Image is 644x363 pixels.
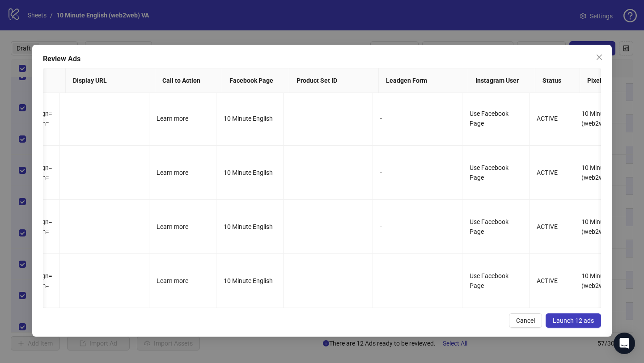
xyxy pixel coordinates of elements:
div: 10 Minute English [224,276,276,286]
div: Use Facebook Page [470,163,522,182]
th: Status [535,68,580,93]
th: Leadgen Form [379,68,468,93]
span: Learn more [157,115,188,122]
div: 10 Minute English [224,168,276,177]
button: Cancel [509,313,542,328]
button: Close [592,50,606,64]
div: Use Facebook Page [470,271,522,291]
div: - [380,222,455,232]
th: Call to Action [155,68,222,93]
th: Instagram User [468,68,535,93]
span: Learn more [157,277,188,284]
span: Cancel [516,317,535,324]
div: 10 Minute English [224,114,276,123]
div: Use Facebook Page [470,109,522,128]
span: ACTIVE [537,115,558,122]
th: Display URL [66,68,155,93]
div: 10 Minute English [224,222,276,232]
span: ACTIVE [537,169,558,176]
span: Learn more [157,223,188,230]
span: ACTIVE [537,223,558,230]
div: - [380,114,455,123]
th: Facebook Page [222,68,289,93]
div: - [380,276,455,286]
span: close [596,54,603,61]
div: - [380,168,455,177]
div: Open Intercom Messenger [614,333,635,354]
button: Launch 12 ads [546,313,601,328]
th: Product Set ID [289,68,379,93]
span: ACTIVE [537,277,558,284]
span: Learn more [157,169,188,176]
div: Use Facebook Page [470,217,522,236]
div: Review Ads [43,54,601,64]
span: Launch 12 ads [553,317,594,324]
